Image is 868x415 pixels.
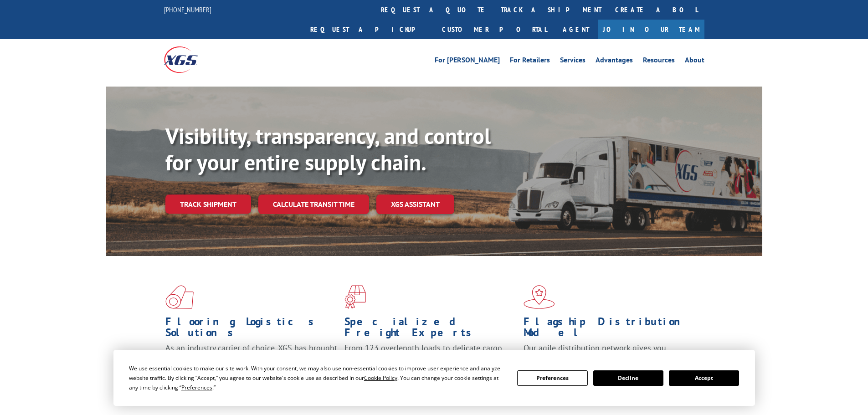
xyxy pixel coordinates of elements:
[517,370,587,386] button: Preferences
[165,285,194,309] img: xgs-icon-total-supply-chain-intelligence-red
[376,195,454,214] a: XGS ASSISTANT
[510,56,550,67] a: For Retailers
[685,56,704,67] a: About
[165,122,491,176] b: Visibility, transparency, and control for your entire supply chain.
[181,384,212,391] span: Preferences
[524,343,691,364] span: Our agile distribution network gives you nationwide inventory management on demand.
[524,316,696,343] h1: Flagship Distribution Model
[596,56,633,67] a: Advantages
[364,374,397,382] span: Cookie Policy
[344,316,517,343] h1: Specialized Freight Experts
[524,285,555,309] img: xgs-icon-flagship-distribution-model-red
[165,316,338,343] h1: Flooring Logistics Solutions
[344,343,517,383] p: From 123 overlength loads to delicate cargo, our experienced staff knows the best way to move you...
[258,195,369,214] a: Calculate transit time
[598,20,704,39] a: Join Our Team
[113,350,755,406] div: Cookie Consent Prompt
[560,56,586,67] a: Services
[435,56,500,67] a: For [PERSON_NAME]
[165,343,337,375] span: As an industry carrier of choice, XGS has brought innovation and dedication to flooring logistics...
[435,20,554,39] a: Customer Portal
[344,285,366,309] img: xgs-icon-focused-on-flooring-red
[164,5,211,14] a: [PHONE_NUMBER]
[643,56,675,67] a: Resources
[593,370,663,386] button: Decline
[129,364,506,392] div: We use essential cookies to make our site work. With your consent, we may also use non-essential ...
[669,370,739,386] button: Accept
[165,195,251,214] a: Track shipment
[303,20,435,39] a: Request a pickup
[554,20,598,39] a: Agent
